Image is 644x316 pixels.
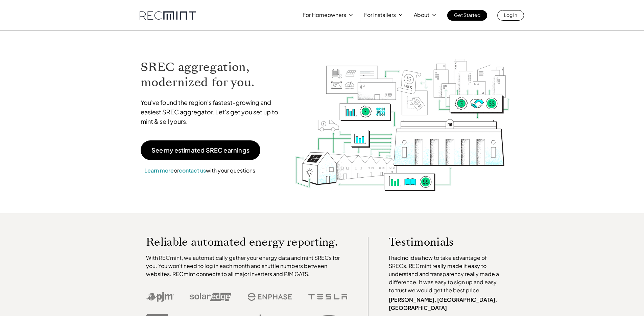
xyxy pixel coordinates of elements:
h1: SREC aggregation, modernized for you. [141,60,285,90]
img: RECmint value cycle [294,41,510,193]
p: Log In [504,10,517,20]
p: With RECmint, we automatically gather your energy data and mint SRECs for you. You won't need to ... [146,254,348,278]
a: Get Started [447,10,487,21]
p: or with your questions [141,166,259,175]
a: contact us [179,167,206,174]
p: Get Started [454,10,480,20]
p: You've found the region's fastest-growing and easiest SREC aggregator. Let's get you set up to mi... [141,98,285,126]
p: Reliable automated energy reporting. [146,237,348,247]
p: [PERSON_NAME], [GEOGRAPHIC_DATA], [GEOGRAPHIC_DATA] [389,296,502,312]
p: See my estimated SREC earnings [151,147,249,153]
p: I had no idea how to take advantage of SRECs. RECmint really made it easy to understand and trans... [389,254,502,294]
p: Testimonials [389,237,490,247]
p: For Installers [364,10,396,20]
p: About [414,10,429,20]
a: Learn more [144,167,174,174]
a: See my estimated SREC earnings [141,140,260,160]
a: Log In [497,10,524,21]
p: For Homeowners [303,10,346,20]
